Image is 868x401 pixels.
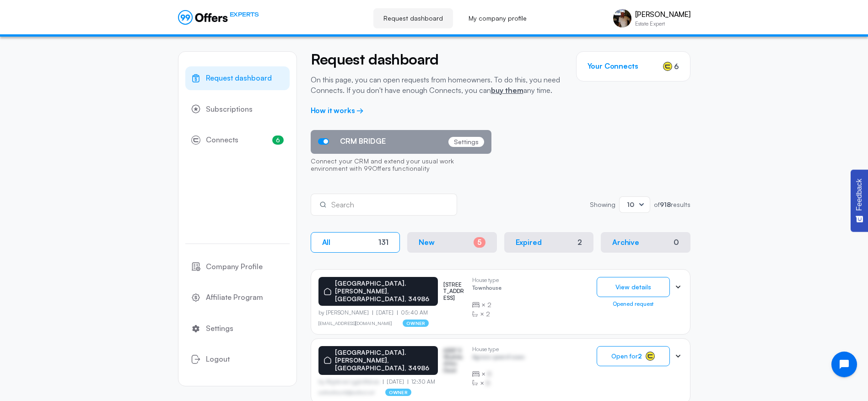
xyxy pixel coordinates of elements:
[206,72,272,84] span: Request dashboard
[185,255,290,279] a: Company Profile
[851,169,868,232] button: Feedback - Show survey
[373,8,453,28] a: Request dashboard
[335,280,433,303] p: [GEOGRAPHIC_DATA]. [PERSON_NAME], [GEOGRAPHIC_DATA], 34986
[185,98,290,121] a: Subscriptions
[597,301,670,307] div: Opened request
[516,238,542,247] p: Expired
[491,86,523,95] a: buy them
[311,154,491,178] p: Connect your CRM and extend your usual work environment with 99Offers functionality
[378,238,388,247] div: 131
[272,135,284,145] span: 6
[311,51,562,67] h2: Request dashboard
[318,309,373,316] p: by [PERSON_NAME]
[635,21,690,27] p: Estate Expert
[185,128,290,152] a: Connects6
[855,179,863,211] span: Feedback
[206,323,233,335] span: Settings
[230,10,259,19] span: EXPERTS
[472,300,501,309] div: ×
[448,137,484,147] p: Settings
[487,300,491,309] span: 2
[597,277,670,297] button: View details
[627,200,634,208] span: 10
[487,369,491,379] span: B
[178,10,259,25] a: EXPERTS
[311,232,400,253] button: All131
[458,8,537,28] a: My company profile
[613,9,631,27] img: scott markowitz
[472,346,525,352] p: House type
[612,238,639,247] p: Archive
[577,238,582,247] div: 2
[611,352,642,360] span: Open for
[638,352,642,360] strong: 2
[311,106,364,115] a: How it works →
[472,354,525,363] p: Agrwsv qwervf oiuns
[403,320,429,327] p: owner
[504,232,594,253] button: Expired2
[397,309,428,316] p: 05:40 AM
[472,277,501,283] p: House type
[385,389,411,396] p: owner
[674,238,679,247] div: 0
[185,317,290,341] a: Settings
[486,379,490,388] span: B
[318,379,383,385] p: by Afgdsrwe Ljgjkdfsbvas
[408,379,435,385] p: 12:30 AM
[322,238,331,247] p: All
[206,292,263,303] span: Affiliate Program
[419,238,435,247] p: New
[486,309,490,319] span: 2
[185,66,290,90] a: Request dashboard
[597,346,670,366] button: Open for2
[590,201,615,208] p: Showing
[472,379,525,388] div: ×
[185,347,290,371] button: Logout
[318,320,392,326] a: [EMAIL_ADDRESS][DOMAIN_NAME]
[335,349,433,372] p: [GEOGRAPHIC_DATA]. [PERSON_NAME], [GEOGRAPHIC_DATA], 34986
[472,369,525,379] div: ×
[318,390,375,395] p: asdfasdfasasfd@asdfasd.asf
[311,75,562,95] p: On this page, you can open requests from homeowners. To do this, you need Connects. If you don't ...
[660,200,671,208] strong: 918
[206,261,263,273] span: Company Profile
[383,379,408,385] p: [DATE]
[654,201,690,208] p: of results
[474,237,485,248] div: 5
[407,232,497,253] button: New5
[206,134,238,146] span: Connects
[443,282,464,301] p: [STREET_ADDRESS]
[443,347,464,374] p: ASDF S Sfasfdasfdas Dasd
[635,10,690,19] p: [PERSON_NAME]
[340,137,386,146] span: CRM BRIDGE
[472,285,501,293] p: Townhouse
[372,309,397,316] p: [DATE]
[674,61,679,72] span: 6
[601,232,690,253] button: Archive0
[472,309,501,319] div: ×
[206,353,230,365] span: Logout
[185,286,290,309] a: Affiliate Program
[206,103,253,115] span: Subscriptions
[588,62,638,70] h3: Your Connects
